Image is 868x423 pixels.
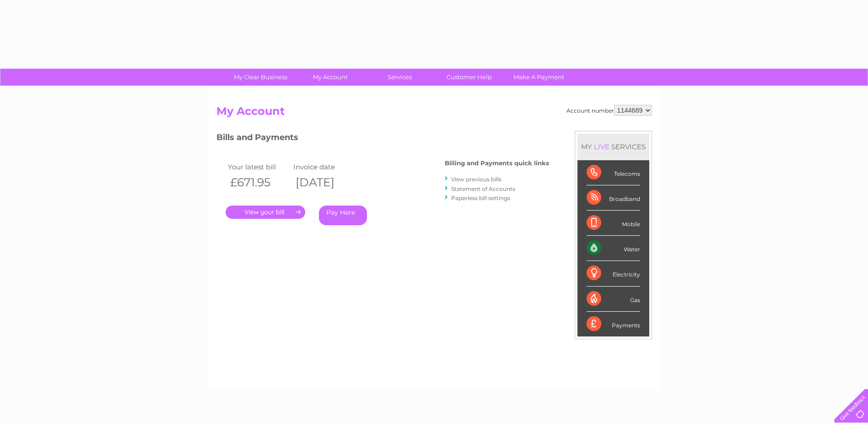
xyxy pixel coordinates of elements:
[501,69,577,86] a: Make A Payment
[587,160,640,185] div: Telecoms
[592,142,611,151] div: LIVE
[587,185,640,211] div: Broadband
[587,287,640,312] div: Gas
[445,160,549,167] h4: Billing and Payments quick links
[587,312,640,336] div: Payments
[291,173,357,192] th: [DATE]
[451,176,501,183] a: View previous bills
[226,173,291,192] th: £671.95
[451,185,515,192] a: Statement of Accounts
[226,206,305,219] a: .
[451,195,510,201] a: Paperless bill settings
[587,261,640,286] div: Electricity
[292,69,368,86] a: My Account
[577,134,649,160] div: MY SERVICES
[362,69,437,86] a: Services
[431,69,507,86] a: Customer Help
[587,211,640,236] div: Mobile
[223,69,298,86] a: My Clear Business
[566,105,652,116] div: Account number
[216,131,549,147] h3: Bills and Payments
[291,161,357,173] td: Invoice date
[319,206,367,225] a: Pay Here
[226,161,291,173] td: Your latest bill
[216,105,652,122] h2: My Account
[587,236,640,261] div: Water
